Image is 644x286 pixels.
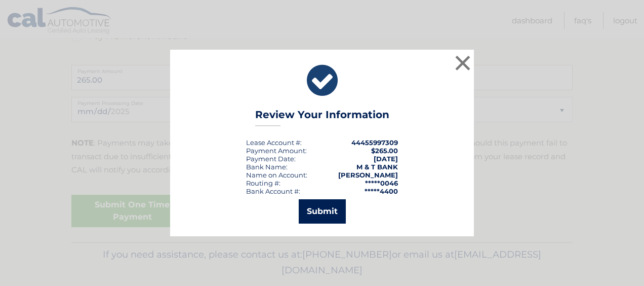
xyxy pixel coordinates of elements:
div: Bank Name: [246,163,288,171]
strong: 44455997309 [351,138,398,147]
strong: M & T BANK [356,163,398,171]
button: × [453,53,473,73]
div: Routing #: [246,179,280,187]
strong: [PERSON_NAME] [338,171,398,179]
span: Payment Date [246,155,294,163]
div: Bank Account #: [246,187,300,195]
span: $265.00 [371,147,398,155]
button: Submit [299,199,346,224]
div: Name on Account: [246,171,307,179]
div: Lease Account #: [246,138,302,147]
span: [DATE] [374,155,398,163]
div: : [246,155,296,163]
h3: Review Your Information [255,109,389,126]
div: Payment Amount: [246,147,307,155]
